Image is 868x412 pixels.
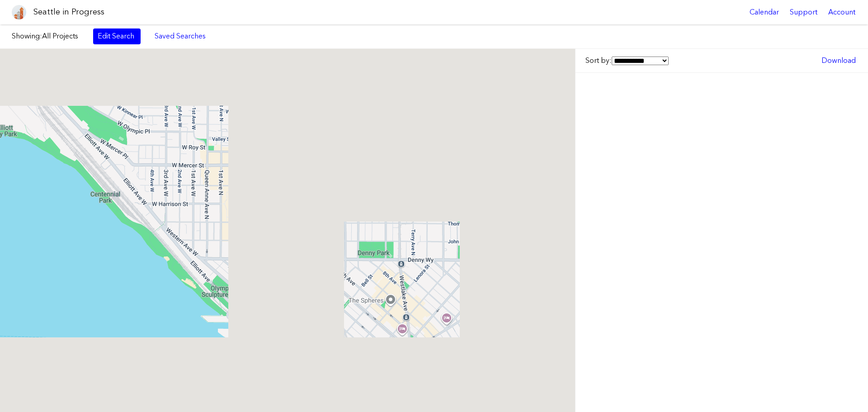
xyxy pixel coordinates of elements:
h1: Seattle in Progress [33,6,104,18]
a: Saved Searches [150,28,211,44]
img: favicon-96x96.png [12,5,26,19]
label: Showing: [12,31,84,41]
a: Download [817,53,860,68]
select: Sort by: [612,57,669,65]
span: All Projects [42,32,78,40]
a: Edit Search [93,28,141,44]
label: Sort by: [585,56,669,66]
